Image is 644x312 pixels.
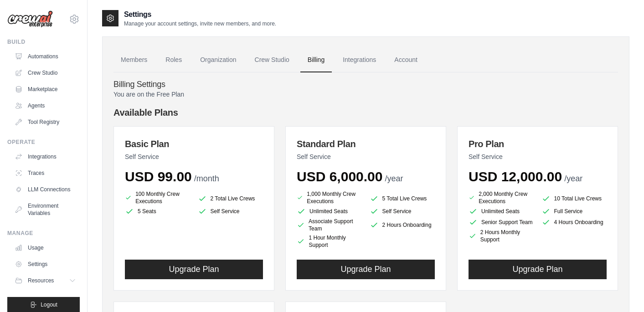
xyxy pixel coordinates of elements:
li: Full Service [541,207,607,216]
a: Settings [11,257,80,271]
a: Roles [158,48,189,72]
a: Billing [300,48,332,72]
span: /month [194,174,219,183]
a: Automations [11,49,80,64]
a: Crew Studio [247,48,297,72]
li: Associate Support Team [297,218,362,232]
p: Manage your account settings, invite new members, and more. [124,20,276,27]
a: Crew Studio [11,66,80,80]
span: Resources [28,277,54,284]
div: Operate [7,138,80,146]
div: Manage [7,230,80,237]
a: Account [387,48,425,72]
a: Traces [11,166,80,180]
li: 5 Seats [125,207,191,216]
a: Integrations [335,48,383,72]
a: LLM Connections [11,182,80,197]
h3: Basic Plan [125,138,263,150]
li: 4 Hours Onboarding [541,218,607,227]
a: Integrations [11,149,80,164]
a: Tool Registry [11,115,80,129]
li: Unlimited Seats [469,207,534,216]
h4: Available Plans [113,106,618,119]
li: Unlimited Seats [297,207,362,216]
h3: Pro Plan [469,138,607,150]
span: Logout [41,301,57,308]
span: USD 99.00 [125,169,192,184]
a: Members [113,48,155,72]
li: 2,000 Monthly Crew Executions [469,190,534,205]
span: USD 6,000.00 [297,169,382,184]
button: Upgrade Plan [297,260,435,279]
li: 2 Hours Monthly Support [469,229,534,243]
li: Senior Support Team [469,218,534,227]
li: 100 Monthly Crew Executions [125,190,191,205]
li: Self Service [198,207,263,216]
span: USD 12,000.00 [469,169,562,184]
p: Self Service [125,152,263,161]
a: Organization [193,48,243,72]
img: Logo [7,10,53,28]
a: Environment Variables [11,199,80,220]
p: Self Service [469,152,607,161]
li: 1,000 Monthly Crew Executions [297,190,362,205]
button: Upgrade Plan [125,260,263,279]
li: 5 Total Live Crews [370,192,435,205]
h2: Settings [124,9,276,20]
li: Self Service [370,207,435,216]
li: 2 Hours Onboarding [370,218,435,232]
button: Upgrade Plan [469,260,607,279]
p: Self Service [297,152,435,161]
h3: Standard Plan [297,138,435,150]
p: You are on the Free Plan [113,90,618,99]
span: /year [385,174,403,183]
div: Build [7,38,80,46]
a: Usage [11,240,80,255]
li: 1 Hour Monthly Support [297,234,362,249]
button: Resources [11,273,80,288]
a: Marketplace [11,82,80,97]
li: 10 Total Live Crews [541,192,607,205]
a: Agents [11,98,80,113]
span: /year [564,174,582,183]
li: 2 Total Live Crews [198,192,263,205]
h4: Billing Settings [113,80,618,90]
